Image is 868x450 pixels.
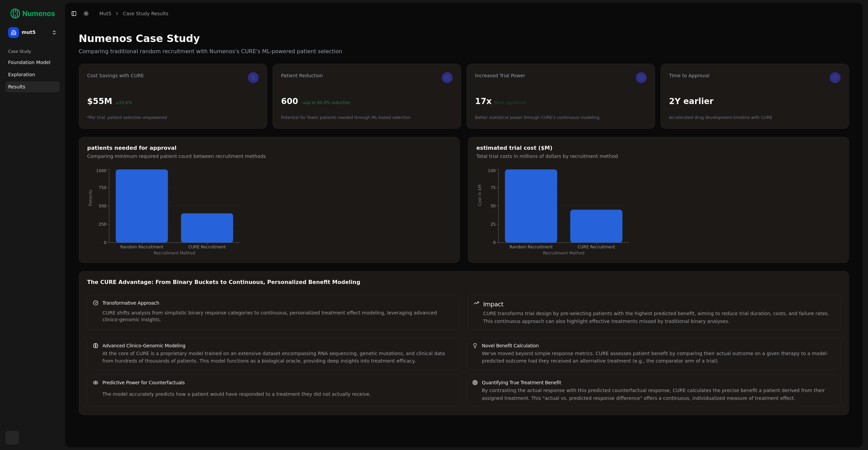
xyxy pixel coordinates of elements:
[477,185,482,206] tspan: Cost in $M
[115,100,132,105] p: 55.0 %
[482,387,835,402] p: By contrasting the actual response with this predicted counterfactual response, CURE calculates t...
[96,168,106,173] tspan: 1000
[494,100,527,105] p: More significant
[102,379,455,386] div: Predictive Power for Counterfactuals
[5,81,60,92] a: Results
[102,342,455,349] div: Advanced Clinico-Genomic Modeling
[482,350,835,365] p: We've moved beyond simple response metrics. CURE assesses patient benefit by comparing their actu...
[510,245,553,249] tspan: Random Recruitment
[87,96,112,107] p: $ 55 M
[8,59,51,66] span: Foundation Model
[491,204,496,208] tspan: 50
[5,46,60,57] div: Case Study
[87,280,841,285] div: The CURE Advantage: From Binary Buckets to Continuous, Personalized Benefit Modeling
[99,10,111,17] a: mut5
[669,115,772,120] p: Accelerated drug development timeline with CURE
[102,350,455,365] p: At the core of CURE is a proprietary model trained on an extensive dataset encompassing RNA seque...
[281,115,411,120] p: Potential for fewer patients needed through ML-based selection
[87,72,259,83] div: Cost Savings with CURE
[5,57,60,68] a: Foundation Model
[8,83,25,90] span: Results
[488,168,496,173] tspan: 100
[120,245,164,249] tspan: Random Recruitment
[99,222,106,227] tspan: 250
[491,185,496,190] tspan: 75
[476,145,841,151] div: estimated trial cost ($M)
[5,69,60,80] a: Exploration
[493,240,496,245] tspan: 0
[669,72,841,83] div: Time to Approval
[482,342,835,349] div: Novel Benefit Calculation
[79,47,849,56] p: Comparing traditional random recruitment with Numenos's CURE's ML-powered patient selection
[281,72,453,83] div: Patient Reduction
[8,71,35,78] span: Exploration
[5,5,60,22] img: Numenos
[669,96,713,107] p: 2Y earlier
[123,10,168,17] a: Case Study Results
[483,310,835,325] p: CURE transforms trial design by pre-selecting patients with the highest predicted benefit, aiming...
[88,190,93,206] tspan: Patients
[543,251,585,255] tspan: Recruitment Method
[99,10,169,17] nav: breadcrumb
[482,379,835,386] div: Quantifying True Treatment Benefit
[79,33,849,45] h1: Numenos Case Study
[102,300,454,306] div: Transformative Approach
[102,309,454,323] div: CURE shifts analysis from simplistic binary response categories to continuous, personalized treat...
[87,145,451,151] div: patients needed for approval
[87,115,167,120] p: *Per trial, patient selection empowered
[301,100,351,105] p: Up to 60.0 % reduction
[475,72,647,83] div: Increased Trial Power
[87,153,451,160] div: Comparing minimum required patient count between recruitment methods
[475,96,492,107] p: 17 x
[22,29,49,36] span: mut5
[102,390,371,398] p: The model accurately predicts how a patient would have responded to a treatment they did not actu...
[99,204,106,208] tspan: 500
[491,222,496,227] tspan: 25
[188,245,226,249] tspan: CURE Recruitment
[5,24,60,41] button: mut5
[99,185,106,190] tspan: 750
[483,300,835,309] div: Impact
[475,115,599,120] p: Better statistical power through CURE's continuous modeling
[476,153,841,160] div: Total trial costs in millions of dollars by recruitment method
[154,251,195,255] tspan: Recruitment Method
[104,240,106,245] tspan: 0
[281,96,298,107] p: 600
[577,245,615,249] tspan: CURE Recruitment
